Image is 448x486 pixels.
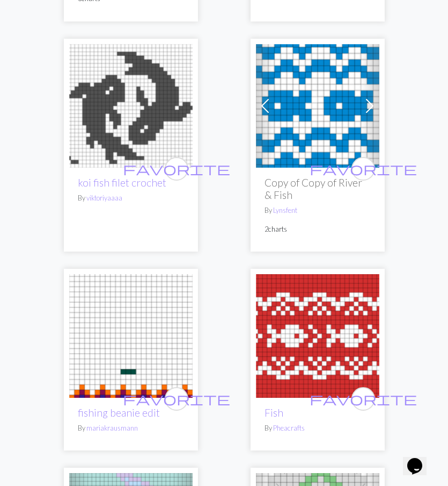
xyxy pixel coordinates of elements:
img: koi fish filet crochet [69,44,193,168]
a: viktoriyaaaa [86,194,122,202]
h2: Copy of Copy of River & Fish [265,176,371,201]
i: favourite [310,388,417,410]
p: By [265,423,371,433]
a: koi fish filet crochet [78,176,166,189]
span: favorite [123,390,230,407]
p: 2 charts [265,224,371,234]
p: By [78,193,184,203]
img: River & Fish [256,44,379,168]
img: Fish [256,274,379,398]
i: favourite [123,388,230,410]
a: River & Fish [256,99,379,110]
a: Lynsfent [273,206,297,215]
a: koi fish filet crochet [69,99,193,110]
a: fishing beanie edit [78,406,160,419]
p: By [78,423,184,433]
i: favourite [310,158,417,180]
button: favourite [165,157,188,181]
a: fishing beanie edit [69,330,193,340]
span: favorite [123,160,230,177]
a: Fish [265,406,283,419]
a: mariakrausmann [86,424,138,432]
span: favorite [310,160,417,177]
a: Pheacrafts [273,424,305,432]
p: By [265,205,371,216]
i: favourite [123,158,230,180]
button: favourite [351,157,375,181]
button: favourite [165,387,188,411]
iframe: chat widget [403,443,437,475]
span: favorite [310,390,417,407]
img: fishing beanie edit [69,274,193,398]
button: favourite [351,387,375,411]
a: Fish [256,330,379,340]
